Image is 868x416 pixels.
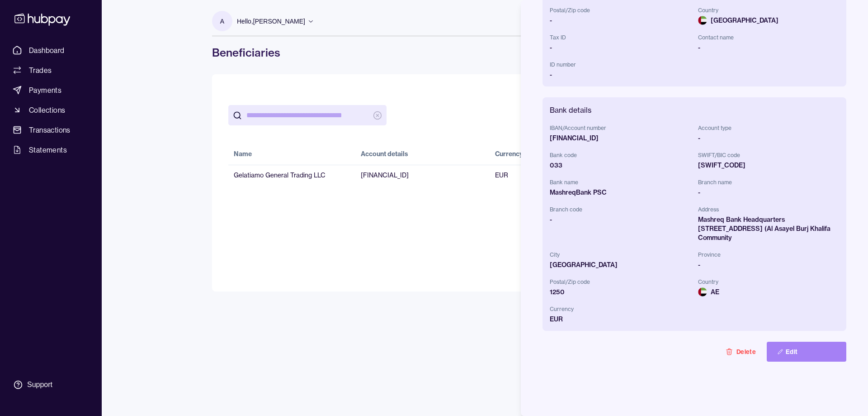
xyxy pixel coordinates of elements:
div: - [698,188,839,197]
div: - [550,43,691,52]
span: IBAN/Account number [550,123,691,134]
div: - [698,43,839,52]
div: - [550,215,691,224]
span: Address [698,204,839,215]
span: Branch name [698,177,839,188]
div: MashreqBank PSC [550,188,691,197]
span: Postal/Zip code [550,277,691,287]
span: Account type [698,123,839,134]
span: Bank name [550,177,691,188]
span: Country [698,277,839,287]
div: EUR [550,315,691,324]
div: [FINANCIAL_ID] [550,134,691,143]
span: Tax ID [550,32,691,43]
span: City [550,249,691,260]
span: ID number [550,59,691,70]
span: Bank code [550,150,691,161]
span: Country [698,5,839,16]
button: Delete [715,342,767,362]
span: [GEOGRAPHIC_DATA] [698,16,839,25]
div: - [698,134,839,143]
div: - [698,260,839,269]
span: Postal/Zip code [550,5,691,16]
div: Mashreq Bank Headquarters [STREET_ADDRESS] (Al Asayel Burj Khalifa Community [698,215,839,242]
span: AE [698,287,839,296]
div: - [550,16,691,25]
div: [SWIFT_CODE] [698,161,839,170]
span: Contact name [698,32,839,43]
button: Edit [767,342,846,362]
div: 033 [550,161,691,170]
div: 1250 [550,287,691,296]
div: - [550,70,691,79]
div: [GEOGRAPHIC_DATA] [550,260,691,269]
h2: Bank details [550,105,839,115]
span: SWIFT/BIC code [698,150,839,161]
span: Currency [550,304,691,315]
span: Branch code [550,204,691,215]
span: Province [698,249,839,260]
